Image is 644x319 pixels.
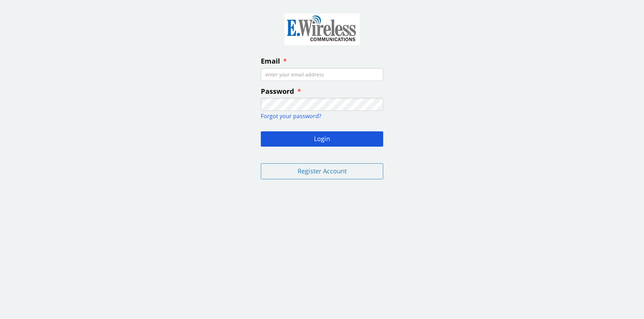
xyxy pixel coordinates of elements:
span: Email [261,56,280,66]
input: enter your email address [261,68,383,81]
a: Forgot your password? [261,112,321,120]
button: Register Account [261,163,383,179]
span: Password [261,87,294,96]
button: Login [261,131,383,147]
